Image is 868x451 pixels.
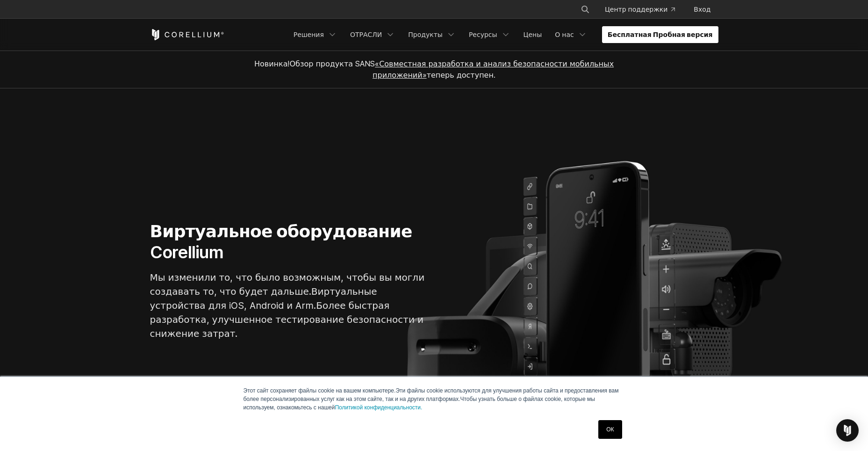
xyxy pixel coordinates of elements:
[335,404,422,411] a: Политикой конфиденциальности.
[350,30,382,39] ya-tr-span: ОТРАСЛИ
[150,300,423,339] ya-tr-span: Более быстрая разработка, улучшенное тестирование безопасности и снижение затрат.
[288,26,718,43] div: Навигационное меню
[294,30,324,39] ya-tr-span: Решения
[694,5,710,14] ya-tr-span: Вход
[555,30,574,39] ya-tr-span: О нас
[289,59,375,68] ya-tr-span: Обзор продукта SANS
[254,59,290,68] ya-tr-span: Новинка!
[150,29,224,40] a: Дом Кореллиума
[469,30,497,39] ya-tr-span: Ресурсы
[836,419,859,442] div: Откройте Интерком-Мессенджер
[606,426,614,433] ya-tr-span: ОК
[569,1,718,18] div: Навигационное меню
[408,30,443,39] ya-tr-span: Продукты
[598,420,622,439] a: ОК
[524,30,542,39] ya-tr-span: Цены
[608,30,713,39] ya-tr-span: Бесплатная Пробная версия
[244,387,619,402] ya-tr-span: Эти файлы cookie используются для улучшения работы сайта и предоставления вам более персонализиро...
[605,5,667,14] ya-tr-span: Центр поддержки
[244,387,396,394] ya-tr-span: Этот сайт сохраняет файлы cookie на вашем компьютере.
[577,1,594,18] button: Поиск
[427,70,495,80] ya-tr-span: теперь доступен.
[373,59,614,80] a: «Совместная разработка и анализ безопасности мобильных приложений»
[150,272,425,297] ya-tr-span: Мы изменили то, что было возможным, чтобы вы могли создавать то, что будет дальше.
[150,221,412,262] ya-tr-span: Виртуальное оборудование Corellium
